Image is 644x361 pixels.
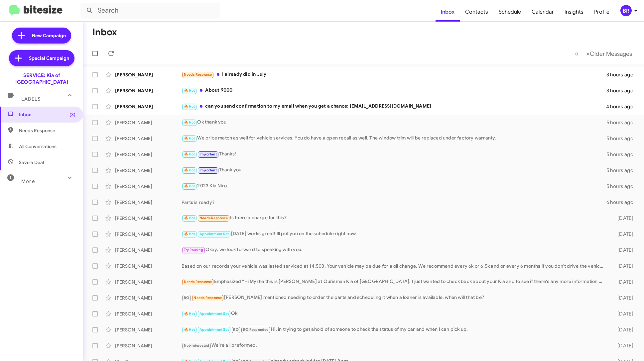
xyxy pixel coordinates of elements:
div: Based on our records your vehicle was lasted serviced at 14,503. Your vehicle may be due for a oi... [182,263,607,269]
div: 3 hours ago [606,71,639,78]
span: New Campaign [32,32,66,39]
span: 🔥 Hot [184,88,195,93]
div: 6 hours ago [606,199,639,206]
div: 3 hours ago [606,87,639,94]
button: Next [582,47,636,60]
div: [DATE] [607,279,639,285]
span: Labels [21,96,41,102]
div: 2023 Kia Niro [182,182,606,190]
span: 🔥 Hot [184,327,195,332]
a: Profile [589,2,615,22]
div: [DATE] [607,263,639,269]
div: We price match as well for vehicle services. You do have a open recall as well. The window trim w... [182,135,606,142]
div: [DATE] [607,311,639,317]
a: Insights [559,2,589,22]
a: Schedule [493,2,526,22]
span: Appointment Set [199,232,229,236]
div: Thanks! [182,150,606,158]
div: We're all preformed. [182,342,607,349]
div: [DATE] [607,215,639,222]
span: Needs Response [184,280,212,284]
span: 🔥 Hot [184,216,195,220]
div: [PERSON_NAME] [115,295,182,301]
div: Okay, we look forward to speaking with you. [182,246,607,254]
div: [PERSON_NAME] [115,311,182,317]
button: BR [615,5,637,16]
span: (3) [69,111,75,118]
span: RO [233,327,238,332]
div: [PERSON_NAME] mentioned needing to order the parts and scheduling it when a loaner is available, ... [182,294,607,302]
span: Needs Response [199,216,228,220]
div: Parts is ready? [182,199,606,206]
div: [PERSON_NAME] [115,199,182,206]
div: [PERSON_NAME] [115,247,182,253]
div: Emphasized “Hi Myrtle this is [PERSON_NAME] at Ourisman Kia of [GEOGRAPHIC_DATA]. I just wanted t... [182,278,607,286]
span: Appointment Set [199,327,229,332]
div: [PERSON_NAME] [115,87,182,94]
a: Calendar [526,2,559,22]
div: [PERSON_NAME] [115,119,182,126]
div: [PERSON_NAME] [115,151,182,158]
span: Important [199,152,217,156]
nav: Page navigation example [571,47,636,60]
div: [DATE] [607,295,639,301]
div: [PERSON_NAME] [115,215,182,222]
span: 🔥 Hot [184,312,195,316]
div: [PERSON_NAME] [115,183,182,190]
span: 🔥 Hot [184,120,195,125]
span: RO [184,296,189,300]
div: 4 hours ago [606,103,639,110]
div: [PERSON_NAME] [115,263,182,269]
span: 🔥 Hot [184,168,195,172]
a: New Campaign [12,28,71,44]
div: [PERSON_NAME] [115,167,182,174]
span: 🔥 Hot [184,152,195,156]
div: Hi, in trying to get ahold of someone to check the status of my car and when I can pick up. [182,326,607,333]
a: Inbox [436,2,460,22]
span: Needs Response [193,296,222,300]
span: Appointment Set [199,312,229,316]
span: 🔥 Hot [184,104,195,109]
div: [PERSON_NAME] [115,103,182,110]
div: [PERSON_NAME] [115,135,182,142]
div: [DATE] [607,342,639,349]
div: Ok [182,310,607,317]
input: Search [80,3,220,19]
span: 🔥 Hot [184,232,195,236]
div: Ok thank you [182,119,606,126]
div: 5 hours ago [606,135,639,142]
a: Special Campaign [9,50,74,66]
div: Thank you! [182,166,606,174]
span: « [575,49,579,58]
span: Inbox [19,111,75,118]
div: can you send confirmation to my email when you get a chance: [EMAIL_ADDRESS][DOMAIN_NAME] [182,103,606,110]
span: Save a Deal [19,159,44,166]
span: Important [199,168,217,172]
span: RO Responded [243,327,269,332]
span: All Conversations [19,143,57,150]
button: Previous [571,47,582,60]
a: Contacts [460,2,493,22]
div: [PERSON_NAME] [115,342,182,349]
span: Needs Response [184,72,212,77]
div: BR [620,5,632,16]
div: [DATE] [607,231,639,237]
div: Is there a charge for this? [182,214,607,222]
span: » [586,49,590,58]
div: [DATE] [607,247,639,253]
div: [PERSON_NAME] [115,71,182,78]
span: 🔥 Hot [184,184,195,188]
div: 5 hours ago [606,151,639,158]
div: I already did in July [182,71,606,78]
div: [PERSON_NAME] [115,279,182,285]
span: Needs Response [19,127,75,134]
div: 5 hours ago [606,183,639,190]
h1: Inbox [92,27,117,38]
div: [PERSON_NAME] [115,326,182,333]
